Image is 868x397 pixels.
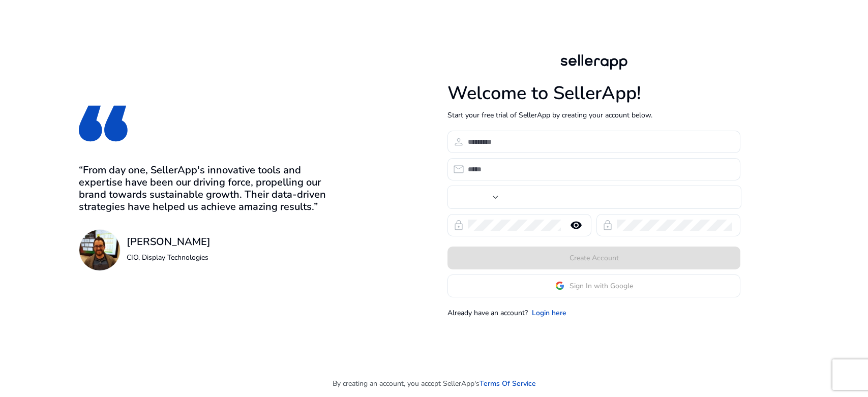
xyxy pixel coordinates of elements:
[447,308,528,318] p: Already have an account?
[564,219,588,231] mat-icon: remove_red_eye
[532,308,566,318] a: Login here
[453,136,465,148] span: person
[480,378,536,389] a: Terms Of Service
[127,236,211,248] h3: [PERSON_NAME]
[79,164,339,213] h3: “From day one, SellerApp's innovative tools and expertise have been our driving force, propelling...
[447,110,740,120] p: Start your free trial of SellerApp by creating your account below.
[127,252,211,263] p: CIO, Display Technologies
[602,219,614,231] span: lock
[447,82,740,104] h1: Welcome to SellerApp!
[453,163,465,175] span: email
[453,219,465,231] span: lock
